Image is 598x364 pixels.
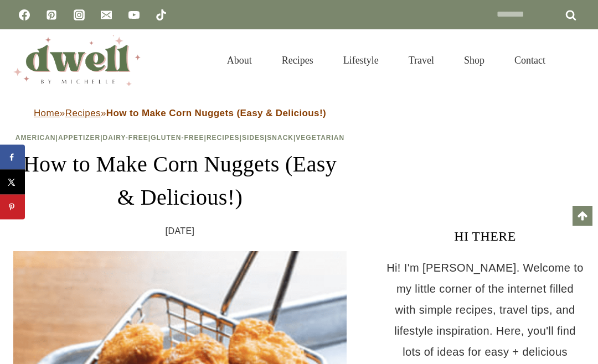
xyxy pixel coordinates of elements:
strong: How to Make Corn Nuggets (Easy & Delicious!) [106,108,326,118]
a: Recipes [207,134,240,142]
a: Shop [449,41,499,80]
img: DWELL by michelle [13,35,141,86]
a: American [16,134,56,142]
a: Dairy-Free [103,134,148,142]
a: Recipes [267,41,328,80]
nav: Primary Navigation [212,41,560,80]
a: TikTok [150,4,172,26]
a: Lifestyle [328,41,394,80]
a: Scroll to top [573,206,592,226]
a: Pinterest [40,4,63,26]
a: Sides [242,134,265,142]
h1: How to Make Corn Nuggets (Easy & Delicious!) [13,148,347,214]
a: Contact [499,41,560,80]
a: Recipes [65,108,101,118]
a: Appetizer [58,134,100,142]
span: | | | | | | | [16,134,344,142]
a: Email [95,4,117,26]
a: Facebook [13,4,35,26]
a: YouTube [123,4,145,26]
a: Vegetarian [296,134,344,142]
time: [DATE] [166,223,195,240]
a: Home [34,108,60,118]
a: Travel [394,41,449,80]
button: View Search Form [566,51,585,70]
a: Gluten-Free [151,134,204,142]
a: Snack [267,134,293,142]
span: » » [34,108,326,118]
a: Instagram [68,4,90,26]
h3: HI THERE [385,226,585,246]
a: About [212,41,267,80]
